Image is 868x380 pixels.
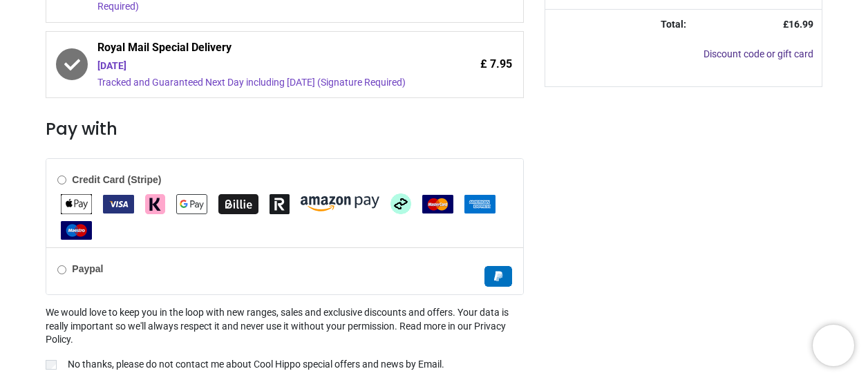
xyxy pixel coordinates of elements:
span: Apple Pay [61,198,92,209]
span: Paypal [484,270,512,281]
input: Credit Card (Stripe) [57,175,66,184]
input: Paypal [57,265,66,274]
input: No thanks, please do not contact me about Cool Hippo special offers and news by Email. [46,360,57,370]
a: Discount code or gift card [704,48,813,59]
span: Maestro [61,224,92,235]
iframe: Brevo live chat [813,325,854,366]
span: Afterpay Clearpay [390,198,411,209]
strong: £ [783,19,813,30]
img: Google Pay [176,194,207,214]
img: American Express [464,195,496,213]
strong: Total: [661,19,686,30]
span: Royal Mail Special Delivery [97,40,428,59]
span: £ 7.95 [480,57,512,72]
span: 16.99 [789,19,813,30]
img: Billie [218,194,258,214]
div: Tracked and Guaranteed Next Day including [DATE] (Signature Required) [97,76,428,90]
img: Maestro [61,221,92,240]
img: VISA [103,195,134,213]
span: Klarna [145,198,165,209]
span: Google Pay [176,198,207,209]
span: Billie [218,198,258,209]
span: Amazon Pay [301,198,379,209]
img: MasterCard [422,195,453,213]
div: [DATE] [97,59,428,73]
b: Credit Card (Stripe) [72,174,161,185]
span: MasterCard [422,198,453,209]
span: VISA [103,198,134,209]
img: Paypal [484,266,512,287]
b: Paypal [72,263,103,274]
span: Revolut Pay [270,198,290,209]
h3: Pay with [46,117,523,141]
img: Klarna [145,194,165,214]
img: Afterpay Clearpay [390,193,411,214]
span: American Express [464,198,496,209]
img: Revolut Pay [270,194,290,214]
p: No thanks, please do not contact me about Cool Hippo special offers and news by Email. [68,358,444,372]
img: Amazon Pay [301,196,379,211]
img: Apple Pay [61,194,92,214]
